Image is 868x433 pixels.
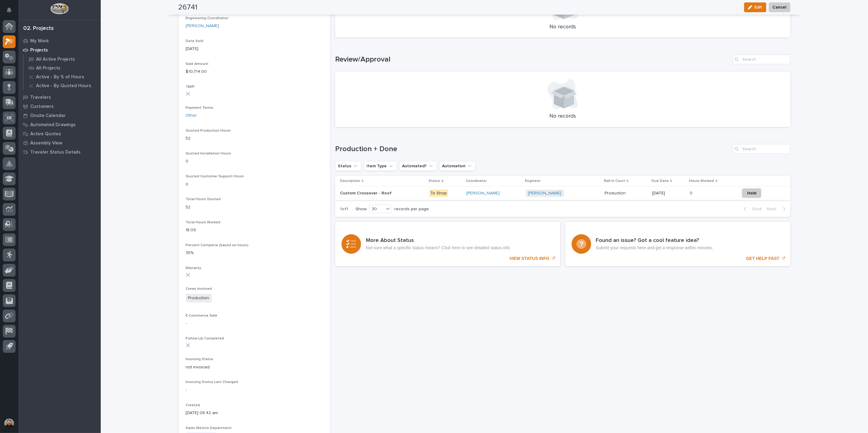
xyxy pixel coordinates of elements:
span: T&M? [186,85,195,89]
p: Due Date [652,178,669,184]
span: Quoted Production Hours [186,129,231,133]
button: Cancel [769,2,790,12]
h3: More About Status [366,237,510,244]
a: Customers [18,102,101,111]
button: Next [765,206,790,212]
p: Submit your requests here and get a response within minutes. [596,245,713,250]
button: Automation [439,161,476,171]
span: Back [749,206,762,212]
p: Status [429,178,440,184]
button: Notifications [3,4,16,16]
span: Sales Metrics Department [186,426,232,430]
p: 0 [186,158,323,165]
a: [PERSON_NAME] [466,191,500,196]
p: Engineer [525,178,541,184]
span: Production [186,294,212,303]
a: Travelers [18,93,101,102]
p: Automated Drawings [30,122,76,128]
p: not invoiced [186,364,323,371]
a: [PERSON_NAME] [528,191,562,196]
span: E-Commerce Sale [186,314,218,318]
button: Hold [742,188,761,198]
span: Follow-Up Completed [186,337,224,340]
a: All Active Projects [24,55,101,63]
span: Next [767,206,780,212]
p: Traveler Status Details [30,150,81,155]
span: Created [186,403,200,407]
p: Onsite Calendar [30,113,66,119]
span: Quoted Customer Support Hours [186,175,244,178]
p: 52 [186,135,323,142]
div: 02. Projects [23,25,54,32]
tr: Custom Crossover - RoofCustom Crossover - Roof To Shop[PERSON_NAME] [PERSON_NAME] ProductionProdu... [335,186,790,200]
p: VIEW STATUS INFO [509,256,549,261]
p: 35% [186,250,323,256]
p: Hours Worked [689,178,714,184]
p: Not sure what a specific status means? Click here to see detailed status info [366,245,510,250]
span: Edit [755,5,762,10]
p: Active Quotes [30,131,61,137]
p: No records [342,113,783,120]
span: Payment Terms [186,106,214,110]
h1: Production + Done [335,145,730,154]
a: My Work [18,36,101,45]
p: Custom Crossover - Roof [340,190,393,196]
button: Automated? [399,161,437,171]
p: [DATE] 08:42 am [186,410,323,416]
p: 0 [186,181,323,188]
a: Active - By Quoted Hours [24,81,101,90]
p: Assembly View [30,140,62,146]
p: Travelers [30,95,51,100]
input: Search [732,144,790,154]
span: Warranty [186,266,201,270]
p: All Active Projects [36,57,75,62]
button: Status [335,161,361,171]
a: VIEW STATUS INFO [335,222,560,266]
span: Crews Involved [186,287,212,291]
p: Active - By % of Hours [36,74,84,80]
a: Other [186,112,197,119]
span: Invoicing Status Last Changed [186,380,238,384]
p: records per page [394,207,429,212]
p: 0 [690,190,694,196]
a: All Projects [24,64,101,72]
span: Hold [747,190,756,197]
span: Quoted Installation Hours [186,152,231,155]
p: - [186,387,323,393]
p: GET HELP FAST [746,256,779,261]
a: [PERSON_NAME] [186,23,219,29]
a: Onsite Calendar [18,111,101,120]
span: Percent Complete (based on hours) [186,243,249,247]
span: Engineering Coordinator [186,16,229,20]
a: Automated Drawings [18,120,101,129]
p: [DATE] [652,191,685,196]
span: Date Sold [186,39,204,43]
p: Description [340,178,360,184]
button: Back [739,206,765,212]
p: Coordinator [466,178,487,184]
p: Show [356,207,367,212]
div: To Shop [429,190,448,197]
span: Cancel [773,4,787,11]
input: Search [732,55,790,64]
p: My Work [30,38,49,44]
span: Invoicing Status [186,357,214,361]
a: Traveler Status Details [18,147,101,157]
h3: Found an issue? Got a cool feature idea? [596,237,713,244]
button: Edit [744,2,766,12]
p: - [186,320,323,327]
p: 52 [186,204,323,211]
button: Item Type [364,161,397,171]
span: Sale Amount [186,62,209,66]
a: Projects [18,45,101,55]
p: $ 10,714.00 [186,69,323,75]
p: Active - By Quoted Hours [36,83,91,89]
div: 30 [369,206,384,212]
p: No records [342,24,783,30]
span: Total Hours Worked [186,221,221,224]
p: Ball In Court [604,178,625,184]
a: Active Quotes [18,129,101,138]
span: Total Hours Quoted [186,197,221,201]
